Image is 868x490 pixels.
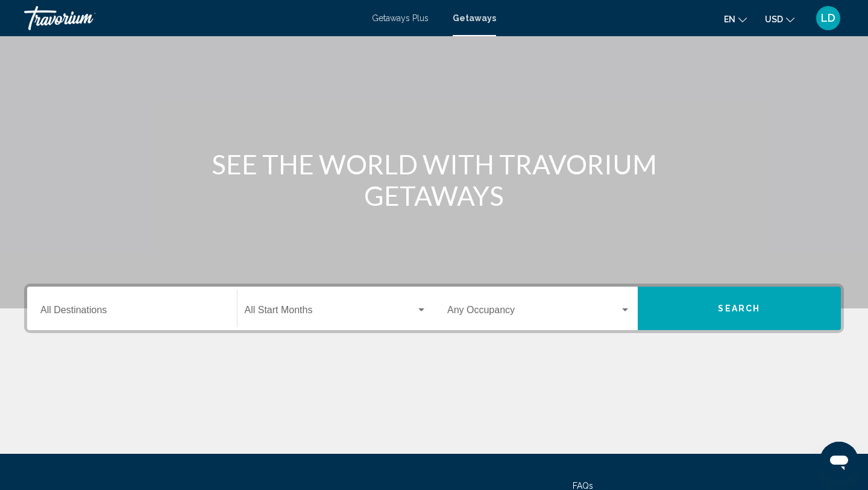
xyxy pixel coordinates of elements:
div: Search widget [27,287,841,330]
span: USD [765,14,783,24]
button: Search [638,287,841,330]
a: Getaways Plus [372,13,429,23]
span: LD [821,12,835,24]
button: Change language [724,10,747,28]
h1: SEE THE WORLD WITH TRAVORIUM GETAWAYS [208,148,660,211]
span: Search [718,304,760,314]
button: Change currency [765,10,794,28]
iframe: Button to launch messaging window [820,442,858,480]
a: Travorium [24,6,360,30]
a: Getaways [453,13,496,23]
button: User Menu [813,5,844,31]
span: en [724,14,735,24]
